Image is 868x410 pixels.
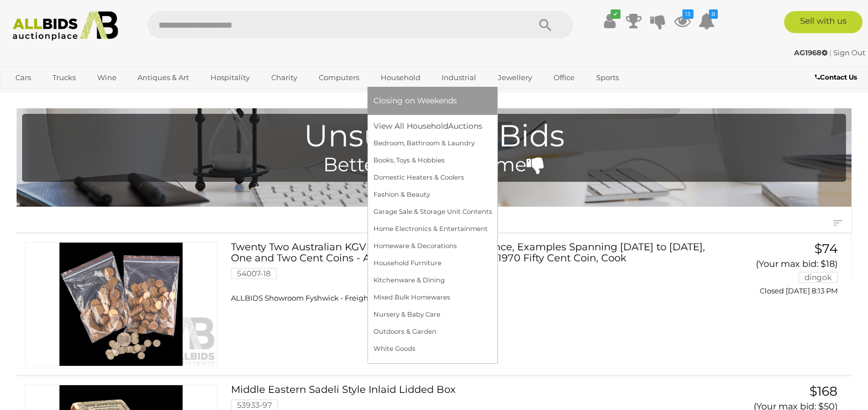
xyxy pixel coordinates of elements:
[833,48,865,57] a: Sign Out
[784,11,862,33] a: Sell with us
[491,69,539,87] a: Jewellery
[373,69,427,87] a: Household
[682,9,693,19] i: 13
[8,69,38,87] a: Cars
[815,73,857,81] b: Contact Us
[90,69,124,87] a: Wine
[28,119,840,153] h1: Unsuccesful Bids
[546,69,582,87] a: Office
[434,69,483,87] a: Industrial
[814,241,838,256] span: $74
[7,11,124,41] img: Allbids.com.au
[611,9,620,19] i: ✔
[130,69,196,87] a: Antiques & Art
[312,69,366,87] a: Computers
[239,242,704,303] a: Twenty Two Australian KGVI/KGVI/QE2 Silver Threepence, Examples Spanning [DATE] to [DATE], One an...
[794,48,829,57] a: AG1968
[518,11,573,39] button: Search
[203,69,257,87] a: Hospitality
[698,11,715,31] a: 8
[264,69,304,87] a: Charity
[815,71,860,83] a: Contact Us
[589,69,626,87] a: Sports
[45,69,83,87] a: Trucks
[601,11,618,31] a: ✔
[8,87,101,105] a: [GEOGRAPHIC_DATA]
[720,242,840,296] a: $74 (Your max bid: $18) dingok Closed [DATE] 8:13 PM
[28,154,840,176] h4: Better luck next time
[809,383,838,399] span: $168
[674,11,691,31] a: 13
[794,48,828,57] strong: AG1968
[709,9,718,19] i: 8
[829,48,832,57] span: |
